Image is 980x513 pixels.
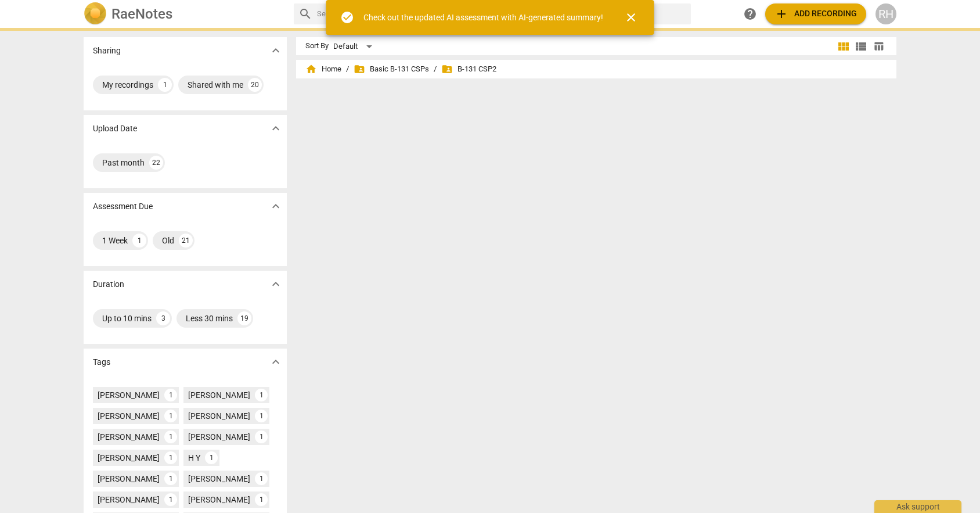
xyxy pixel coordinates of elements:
div: 1 [255,431,268,443]
button: Table view [870,38,887,55]
a: Help [740,3,761,24]
div: [PERSON_NAME] [98,431,160,443]
span: expand_more [269,199,283,213]
span: add [774,7,788,21]
button: Upload [765,3,866,24]
div: [PERSON_NAME] [188,473,250,485]
div: [PERSON_NAME] [98,410,160,422]
div: Past month [102,157,145,168]
button: Show more [267,275,284,293]
p: Upload Date [93,123,137,135]
div: 1 [255,410,268,422]
span: close [624,10,638,24]
div: 1 [164,431,177,443]
div: 1 [132,234,146,247]
div: 1 [164,410,177,422]
p: Tags [93,356,110,368]
button: RH [875,3,896,24]
div: 20 [248,78,262,92]
span: expand_more [269,277,283,291]
div: [PERSON_NAME] [188,431,250,443]
div: 1 [255,493,268,506]
span: view_list [854,40,868,53]
div: Sort By [305,42,329,51]
div: 1 [164,451,177,464]
div: 22 [149,156,163,170]
button: List view [852,38,870,55]
div: My recordings [102,79,153,91]
div: Default [333,37,376,56]
div: 1 [205,451,218,464]
img: Logo [84,2,107,26]
p: Assessment Due [93,200,153,213]
div: 1 [164,472,177,485]
div: [PERSON_NAME] [98,389,160,401]
div: [PERSON_NAME] [188,494,250,505]
div: [PERSON_NAME] [98,473,160,485]
span: home [305,63,317,75]
span: / [346,65,349,74]
span: folder_shared [354,63,365,75]
span: Basic B-131 CSPs [354,63,429,75]
div: 3 [156,311,170,325]
span: / [434,65,437,74]
div: Old [162,235,174,246]
span: B-131 CSP2 [441,63,496,75]
div: 1 [255,389,268,401]
div: Less 30 mins [186,313,233,324]
div: 1 [164,493,177,506]
p: Duration [93,278,124,290]
p: Sharing [93,45,121,57]
div: 21 [179,234,193,247]
h2: RaeNotes [111,6,172,22]
div: 19 [237,311,251,325]
div: 1 [164,389,177,401]
button: Show more [267,42,284,59]
div: Ask support [874,500,961,513]
button: Show more [267,198,284,215]
span: expand_more [269,44,283,58]
button: Tile view [835,38,852,55]
div: Up to 10 mins [102,313,152,324]
span: expand_more [269,121,283,135]
span: folder_shared [441,63,453,75]
span: view_module [837,40,851,53]
div: Shared with me [188,79,243,91]
div: [PERSON_NAME] [188,389,250,401]
div: H Y [188,452,200,464]
span: help [743,7,757,21]
span: Home [305,63,341,75]
div: 1 [255,472,268,485]
button: Show more [267,353,284,371]
input: Search [317,5,686,23]
span: Add recording [774,7,857,21]
span: check_circle [340,10,354,24]
a: LogoRaeNotes [84,2,284,26]
div: 1 [158,78,172,92]
div: [PERSON_NAME] [188,410,250,422]
div: 1 Week [102,235,128,246]
button: Close [617,3,645,31]
span: search [298,7,312,21]
div: Check out the updated AI assessment with AI-generated summary! [363,12,603,24]
button: Show more [267,120,284,137]
div: [PERSON_NAME] [98,452,160,464]
div: [PERSON_NAME] [98,494,160,505]
span: table_chart [873,41,884,52]
span: expand_more [269,355,283,369]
